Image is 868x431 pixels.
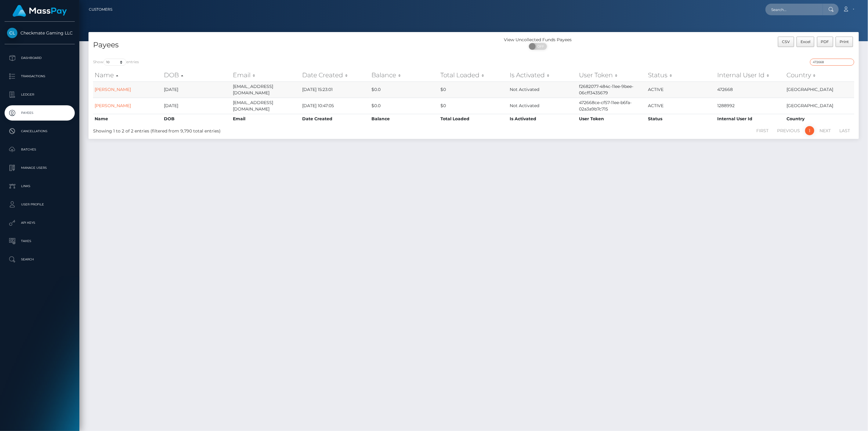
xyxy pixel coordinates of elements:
[7,182,72,191] p: Links
[5,234,75,249] a: Taxes
[7,237,72,246] p: Taxes
[93,59,139,66] label: Show entries
[439,81,508,98] td: $0
[785,69,854,81] th: Country: activate to sort column ascending
[817,37,834,47] button: PDF
[439,69,508,81] th: Total Loaded: activate to sort column ascending
[508,114,577,124] th: Is Activated
[797,37,815,47] button: Excel
[370,98,439,114] td: $0.0
[301,69,370,81] th: Date Created: activate to sort column ascending
[301,114,370,124] th: Date Created
[785,98,854,114] td: [GEOGRAPHIC_DATA]
[647,114,716,124] th: Status
[103,59,126,66] select: Showentries
[162,69,232,81] th: DOB: activate to sort column descending
[508,69,577,81] th: Is Activated: activate to sort column ascending
[162,114,232,124] th: DOB
[5,87,75,102] a: Ledger
[821,39,829,44] span: PDF
[162,81,232,98] td: [DATE]
[577,98,647,114] td: 472668ce-cf57-11ee-b6fa-02a3a9b7c715
[647,98,716,114] td: ACTIVE
[5,124,75,139] a: Cancellations
[805,126,814,135] a: 1
[810,59,854,66] input: Search transactions
[577,114,647,124] th: User Token
[801,39,810,44] span: Excel
[647,69,716,81] th: Status: activate to sort column ascending
[93,40,469,50] h4: Payees
[7,127,72,136] p: Cancellations
[474,37,602,43] div: View Uncollected Funds Payees
[231,114,301,124] th: Email
[782,39,790,44] span: CSV
[5,160,75,176] a: Manage Users
[231,98,301,114] td: [EMAIL_ADDRESS][DOMAIN_NAME]
[5,252,75,267] a: Search
[7,255,72,264] p: Search
[5,179,75,194] a: Links
[95,87,131,92] a: [PERSON_NAME]
[532,43,548,50] span: OFF
[439,98,508,114] td: $0
[370,81,439,98] td: $0.0
[93,125,405,134] div: Showing 1 to 2 of 2 entries (filtered from 9,790 total entries)
[5,215,75,230] a: API Keys
[231,69,301,81] th: Email: activate to sort column ascending
[162,98,232,114] td: [DATE]
[89,3,112,16] a: Customers
[13,5,67,17] img: MassPay Logo
[5,142,75,157] a: Batches
[439,114,508,124] th: Total Loaded
[7,145,72,154] p: Batches
[231,81,301,98] td: [EMAIL_ADDRESS][DOMAIN_NAME]
[5,105,75,121] a: Payees
[7,200,72,209] p: User Profile
[716,69,785,81] th: Internal User Id: activate to sort column ascending
[5,30,75,36] span: Checkmate Gaming LLC
[5,197,75,212] a: User Profile
[301,81,370,98] td: [DATE] 15:23:01
[7,163,72,172] p: Manage Users
[93,114,162,124] th: Name
[785,114,854,124] th: Country
[577,69,647,81] th: User Token: activate to sort column ascending
[836,37,853,47] button: Print
[5,50,75,66] a: Dashboard
[7,28,17,38] img: Checkmate Gaming LLC
[716,81,785,98] td: 472668
[508,98,577,114] td: Not Activated
[7,72,72,81] p: Transactions
[840,39,849,44] span: Print
[765,4,823,15] input: Search...
[301,98,370,114] td: [DATE] 10:47:05
[95,103,131,108] a: [PERSON_NAME]
[370,114,439,124] th: Balance
[7,218,72,227] p: API Keys
[647,81,716,98] td: ACTIVE
[716,114,785,124] th: Internal User Id
[508,81,577,98] td: Not Activated
[7,53,72,63] p: Dashboard
[7,90,72,99] p: Ledger
[785,81,854,98] td: [GEOGRAPHIC_DATA]
[7,108,72,118] p: Payees
[577,81,647,98] td: f2682077-484c-11ee-9bee-06cff3435679
[5,69,75,84] a: Transactions
[716,98,785,114] td: 1288992
[778,37,794,47] button: CSV
[370,69,439,81] th: Balance: activate to sort column ascending
[93,69,162,81] th: Name: activate to sort column ascending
